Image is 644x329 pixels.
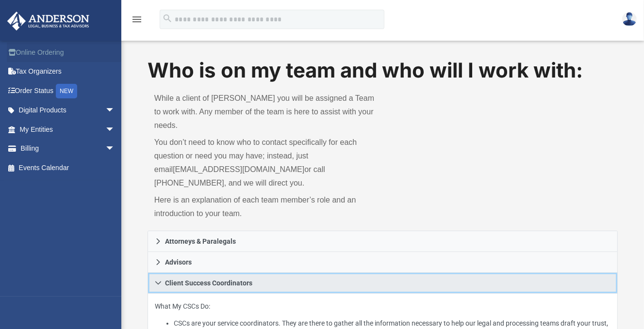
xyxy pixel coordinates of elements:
a: Client Success Coordinators [148,273,618,294]
a: Events Calendar [7,158,130,177]
a: Attorneys & Paralegals [148,231,618,252]
span: arrow_drop_down [105,120,125,140]
i: search [162,13,173,24]
a: Advisors [148,252,618,273]
span: Client Success Coordinators [165,280,252,286]
a: menu [131,18,143,25]
p: You don’t need to know who to contact specifically for each question or need you may have; instea... [154,136,376,190]
p: Here is an explanation of each team member’s role and an introduction to your team. [154,193,376,220]
p: While a client of [PERSON_NAME] you will be assigned a Team to work with. Any member of the team ... [154,92,376,132]
i: menu [131,14,143,25]
a: My Entitiesarrow_drop_down [7,120,130,139]
a: Digital Productsarrow_drop_down [7,101,130,120]
a: Order StatusNEW [7,81,130,101]
div: NEW [56,84,77,98]
span: arrow_drop_down [105,139,125,159]
h1: Who is on my team and who will I work with: [148,56,618,85]
a: Tax Organizers [7,62,130,81]
span: arrow_drop_down [105,101,125,121]
a: Online Ordering [7,43,130,62]
span: Attorneys & Paralegals [165,238,236,245]
span: Advisors [165,259,192,266]
img: User Pic [622,12,637,26]
a: [EMAIL_ADDRESS][DOMAIN_NAME] [173,165,304,173]
a: Billingarrow_drop_down [7,139,130,158]
img: Anderson Advisors Platinum Portal [4,12,92,31]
